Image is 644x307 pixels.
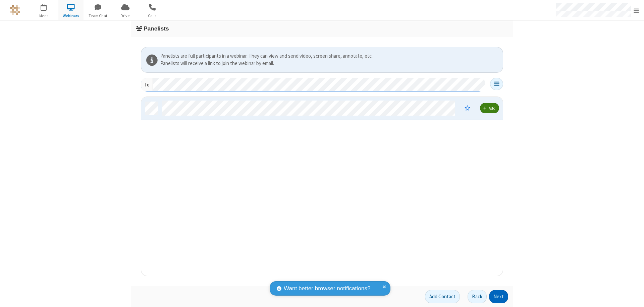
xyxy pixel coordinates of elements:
[160,52,500,60] div: Panelists are full participants in a webinar. They can view and send video, screen share, annotat...
[136,25,508,32] h3: Panelists
[141,78,153,91] div: To
[113,13,138,19] span: Drive
[284,284,370,293] span: Want better browser notifications?
[58,13,84,19] span: Webinars
[627,290,639,302] iframe: Chat
[490,78,503,90] button: Open menu
[425,290,460,303] button: Add Contact
[140,13,165,19] span: Calls
[460,102,475,114] button: Moderator
[160,60,500,67] div: Panelists will receive a link to join the webinar by email.
[480,103,499,113] button: Add
[468,290,487,303] button: Back
[10,5,20,15] img: QA Selenium DO NOT DELETE OR CHANGE
[429,293,455,300] span: Add Contact
[31,13,56,19] span: Meet
[489,290,508,303] button: Next
[141,97,503,277] div: grid
[489,106,495,111] span: Add
[86,13,111,19] span: Team Chat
